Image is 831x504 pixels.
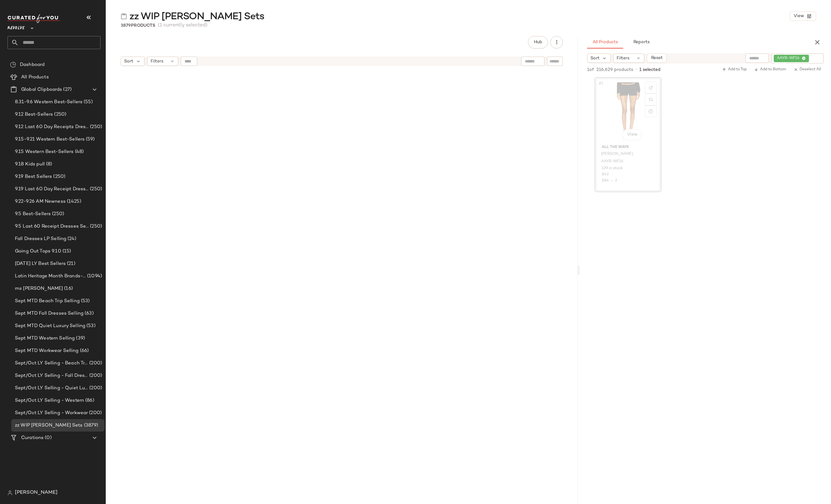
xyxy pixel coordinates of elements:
[15,322,85,330] span: Sept MTD Quiet Luxury Selling
[15,223,89,230] span: 9.5 Last 60 Receipt Dresses Selling
[15,422,83,429] span: zz WIP [PERSON_NAME] Sets
[66,235,76,243] span: (24)
[617,55,629,62] span: Filters
[528,36,548,49] button: Hub
[601,151,633,157] span: [PERSON_NAME]
[633,40,649,45] span: Reports
[158,22,208,29] span: (1 currently selected)
[15,360,88,367] span: Sept/Oct LY Selling - Beach Trip
[15,409,88,417] span: Sept/Oct LY Selling - Workwear
[777,56,802,61] span: AAYR-WF16
[80,298,90,305] span: (53)
[15,335,75,342] span: Sept MTD Western Selling
[88,409,102,417] span: (200)
[791,66,824,73] button: Deselect All
[592,40,618,45] span: All Products
[15,198,66,205] span: 9.22-9.26 AM Newness
[83,422,98,429] span: (3879)
[45,161,52,168] span: (8)
[15,273,86,280] span: Latin Heritage Month Brands- DO NOT DELETE
[636,67,637,72] span: •
[793,14,804,19] span: View
[790,12,816,21] button: View
[151,58,163,65] span: Filters
[66,260,75,267] span: (21)
[7,14,60,23] img: cfy_white_logo.C9jOOHJF.svg
[21,74,49,81] span: All Products
[7,490,12,495] img: svg%3e
[66,198,81,205] span: (1425)
[7,21,25,32] span: Revolve
[15,489,58,497] span: [PERSON_NAME]
[627,132,637,137] span: View
[61,248,71,255] span: (15)
[88,360,102,367] span: (200)
[121,13,127,19] img: svg%3e
[124,58,133,65] span: Sort
[89,223,102,230] span: (250)
[62,86,72,93] span: (27)
[84,397,94,404] span: (86)
[15,186,89,193] span: 9.19 Last 60 Day Receipt Dresses Selling
[722,67,747,72] span: Add to Top
[794,67,821,72] span: Deselect All
[83,310,94,317] span: (63)
[754,67,786,72] span: Add to Bottom
[53,111,66,118] span: (250)
[597,79,659,142] img: AAYR-WF16_V1.jpg
[639,67,661,73] span: 1 selected
[10,62,16,68] img: svg%3e
[21,86,62,93] span: Global Clipboards
[587,67,594,73] span: 1 of
[15,298,80,305] span: Sept MTD Beach Trip Selling
[622,129,642,140] button: View
[15,248,61,255] span: Going Out Tops 9.10
[649,98,653,101] img: svg%3e
[129,11,264,23] span: zz WIP [PERSON_NAME] Sets
[15,136,85,143] span: 9.15-9.21 Western Best-Sellers
[52,173,65,180] span: (250)
[21,434,44,442] span: Curations
[15,372,88,379] span: Sept/Oct LY Selling - Fall Dresses
[15,161,45,168] span: 9.18 Kids pull
[89,123,102,131] span: (250)
[647,53,667,63] button: Reset
[79,347,89,354] span: (66)
[63,285,73,292] span: (16)
[51,210,64,218] span: (250)
[591,55,600,62] span: Sort
[720,66,749,73] button: Add to Top
[15,397,84,404] span: Sept/Oct LY Selling - Western
[20,61,44,68] span: Dashboard
[85,136,95,143] span: (59)
[15,347,79,354] span: Sept MTD Workwear Selling
[86,273,102,280] span: (1094)
[44,434,51,442] span: (0)
[752,66,789,73] button: Add to Bottom
[596,67,633,73] span: 216,629 products
[601,159,623,164] span: AAYR-WF16
[15,123,89,131] span: 9.12 Last 60 Day Receipts Dresses
[82,99,93,106] span: (55)
[89,186,102,193] span: (250)
[88,372,102,379] span: (200)
[15,285,63,292] span: ms [PERSON_NAME]
[533,40,542,45] span: Hub
[15,111,53,118] span: 9.12 Best-Sellers
[121,22,155,29] div: Products
[15,235,66,243] span: Fall Dresses LP Selling
[74,148,84,155] span: (48)
[75,335,85,342] span: (39)
[15,385,88,392] span: Sept/Oct LY Selling - Quiet Luxe
[88,385,102,392] span: (200)
[121,23,131,28] span: 3879
[15,148,74,155] span: 9.15 Western Best-Sellers
[85,322,96,330] span: (53)
[15,210,51,218] span: 9.5 Best-Sellers
[15,310,83,317] span: Sept MTD Fall Dresses Selling
[15,99,82,106] span: 8.31-9.6 Western Best-Sellers
[15,173,52,180] span: 9.19 Best Sellers
[649,86,653,90] img: svg%3e
[15,260,66,267] span: [DATE] LY Best Sellers
[651,56,663,61] span: Reset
